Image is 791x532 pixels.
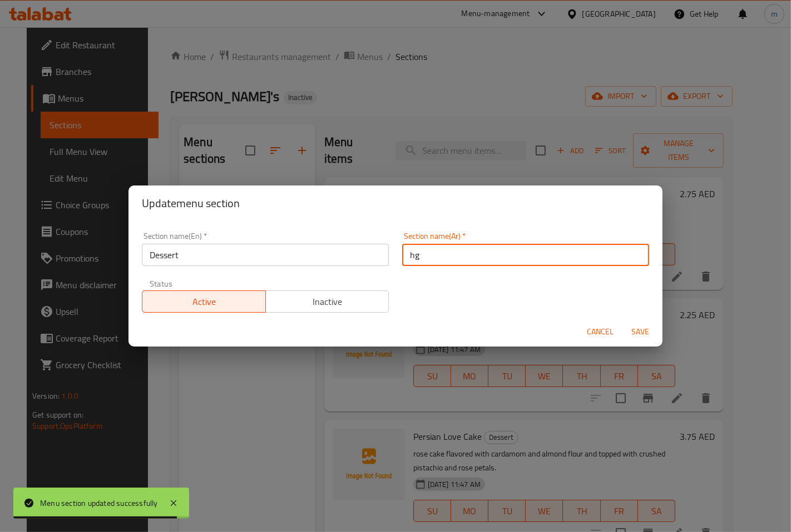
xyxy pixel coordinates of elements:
[147,294,261,310] span: Active
[622,322,658,342] button: Save
[142,194,649,212] h2: Update menu section
[627,325,654,339] span: Save
[40,497,158,509] div: Menu section updated successfully
[142,244,389,266] input: Please enter section name(en)
[582,322,618,342] button: Cancel
[142,290,266,313] button: Active
[265,290,389,313] button: Inactive
[587,325,614,339] span: Cancel
[402,244,649,266] input: Please enter section name(ar)
[270,294,385,310] span: Inactive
